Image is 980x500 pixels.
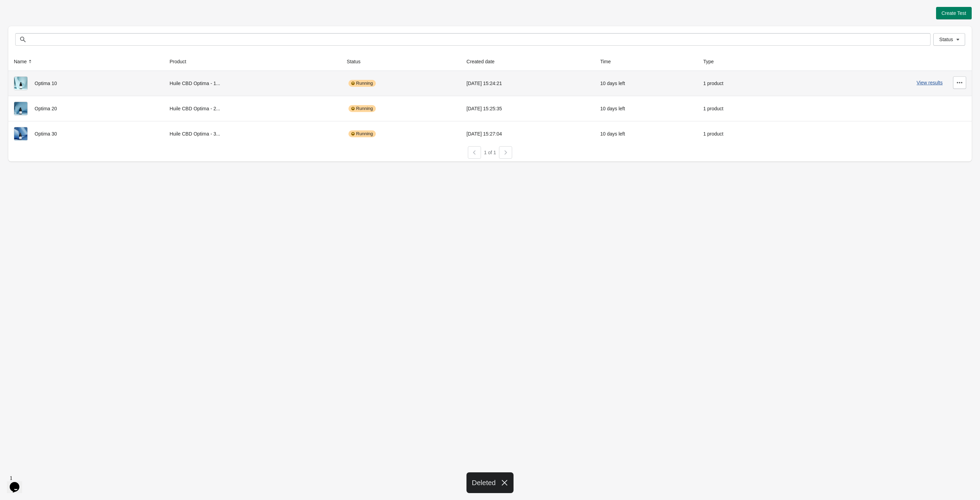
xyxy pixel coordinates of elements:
span: Create Test [942,10,966,16]
div: 10 days left [600,76,692,90]
div: Running [348,80,375,87]
button: Product [167,55,196,68]
span: Optima 10 [35,81,57,86]
button: Type [700,55,723,68]
button: View results [917,80,943,85]
div: Huile CBD Optima - 3... [170,127,336,141]
button: Name [11,55,36,68]
span: Optima 30 [35,131,57,137]
div: Deleted [466,472,514,493]
div: [DATE] 15:25:35 [466,102,589,115]
div: [DATE] 15:27:04 [466,127,589,141]
div: 10 days left [600,127,692,141]
iframe: chat widget [7,472,29,493]
button: Status [933,33,965,46]
button: Create Test [936,7,972,19]
div: [DATE] 15:24:21 [466,76,589,90]
button: Status [344,55,370,68]
div: 10 days left [600,102,692,115]
div: Huile CBD Optima - 2... [170,102,336,115]
div: 1 product [703,102,782,115]
div: Running [348,130,375,137]
span: Optima 20 [35,106,57,111]
div: Running [348,105,375,112]
div: 1 product [703,76,782,90]
span: Status [939,37,953,42]
button: Time [597,55,620,68]
button: Created date [464,55,504,68]
div: Huile CBD Optima - 1... [170,76,336,90]
div: 1 product [703,127,782,141]
span: 1 of 1 [484,150,496,155]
